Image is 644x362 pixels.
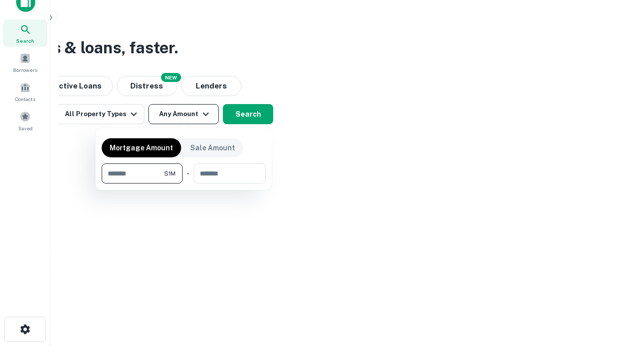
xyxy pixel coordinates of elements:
span: $1M [164,169,176,178]
p: Mortgage Amount [110,142,173,153]
div: - [187,163,190,184]
p: Sale Amount [190,142,235,153]
iframe: Chat Widget [594,282,644,330]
